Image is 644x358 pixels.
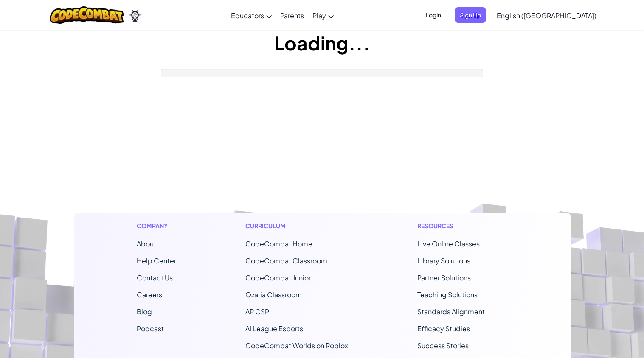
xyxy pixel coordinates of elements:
a: Careers [137,290,162,299]
span: Educators [231,11,264,20]
a: AP CSP [245,307,269,316]
a: Help Center [137,256,176,265]
a: Ozaria Classroom [245,290,302,299]
h1: Company [137,221,176,230]
span: Play [312,11,326,20]
a: Efficacy Studies [417,324,470,333]
a: Success Stories [417,341,469,350]
a: English ([GEOGRAPHIC_DATA]) [492,4,601,27]
a: AI League Esports [245,324,303,333]
a: Library Solutions [417,256,470,265]
a: Standards Alignment [417,307,485,316]
a: Educators [227,4,276,27]
a: CodeCombat Junior [245,273,311,282]
a: Parents [276,4,308,27]
a: Teaching Solutions [417,290,478,299]
span: CodeCombat Home [245,239,312,248]
a: Partner Solutions [417,273,471,282]
img: CodeCombat logo [50,6,124,24]
a: Live Online Classes [417,239,480,248]
a: Podcast [137,324,164,333]
a: About [137,239,156,248]
span: Contact Us [137,273,173,282]
a: CodeCombat Worlds on Roblox [245,341,348,350]
span: English ([GEOGRAPHIC_DATA]) [497,11,596,20]
button: Login [421,7,446,23]
a: CodeCombat Classroom [245,256,327,265]
button: Sign Up [455,7,486,23]
img: Ozaria [128,9,142,22]
a: Blog [137,307,152,316]
a: Play [308,4,338,27]
h1: Curriculum [245,221,348,230]
h1: Resources [417,221,508,230]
